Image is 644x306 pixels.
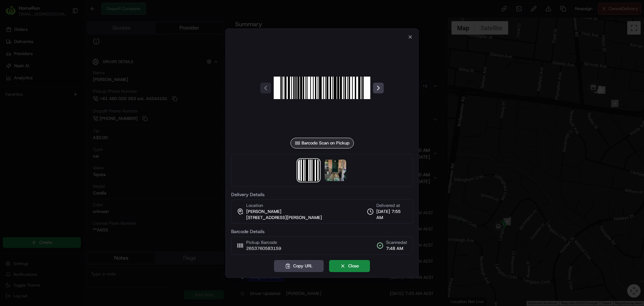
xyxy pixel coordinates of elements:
a: 📗Knowledge Base [4,95,54,107]
button: Copy URL [274,260,324,272]
span: 7:48 AM [386,246,407,252]
span: API Documentation [63,97,108,104]
input: Clear [17,43,111,50]
img: Nash [7,7,20,20]
img: barcode_scan_on_pickup image [274,40,370,136]
p: Welcome 👋 [7,27,122,38]
label: Delivery Details [231,192,413,197]
span: 2653760583159 [246,246,281,252]
span: Location [246,203,263,209]
span: Pylon [67,114,81,119]
img: photo_proof_of_delivery image [325,160,346,181]
span: [DATE] 7:55 AM [376,209,407,221]
button: Close [329,260,370,272]
div: 📗 [7,98,12,103]
div: Start new chat [23,64,110,71]
img: 1736555255976-a54dd68f-1ca7-489b-9aae-adbdc363a1c4 [7,64,19,76]
a: Powered byPylon [47,114,81,119]
span: Delivered at [376,203,407,209]
span: [PERSON_NAME] [246,209,281,215]
div: We're available if you need us! [23,71,85,76]
div: Barcode Scan on Pickup [290,138,354,148]
img: barcode_scan_on_pickup image [298,160,319,181]
span: Pickup Barcode [246,239,281,246]
div: 💻 [57,98,62,103]
span: Knowledge Base [13,97,51,104]
label: Barcode Details [231,229,413,234]
span: [STREET_ADDRESS][PERSON_NAME] [246,215,322,221]
button: Start new chat [114,66,122,74]
span: Scanned at [386,239,407,246]
a: 💻API Documentation [54,95,110,107]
